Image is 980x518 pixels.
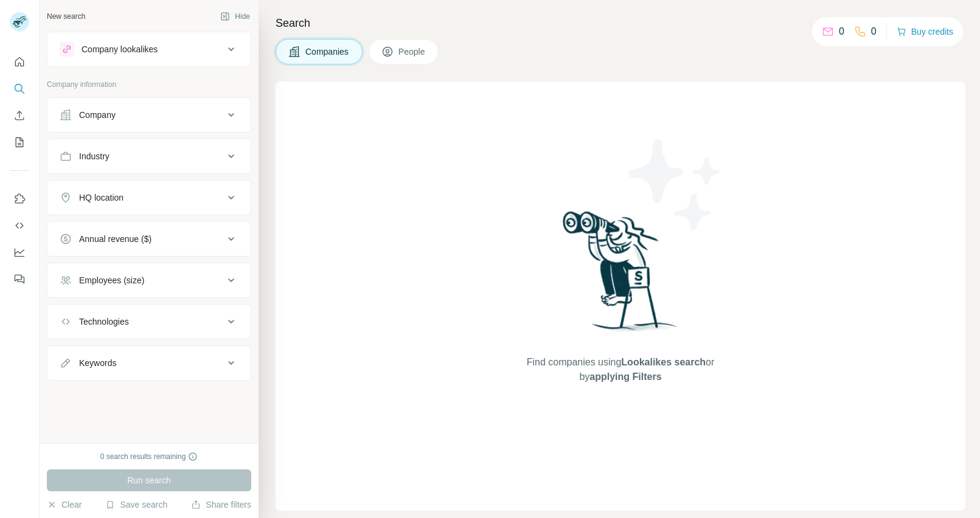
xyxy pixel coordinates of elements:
[47,100,251,129] button: Company
[621,357,706,367] span: Lookalikes search
[10,78,29,100] button: Search
[839,24,844,39] p: 0
[191,499,251,511] button: Share filters
[47,499,82,511] button: Clear
[79,109,116,121] div: Company
[47,142,251,171] button: Industry
[100,451,198,462] div: 0 search results remaining
[10,188,29,210] button: Use Surfe on LinkedIn
[47,11,85,22] div: New search
[276,15,965,32] h4: Search
[10,105,29,126] button: Enrich CSV
[79,150,109,162] div: Industry
[79,357,116,369] div: Keywords
[10,215,29,237] button: Use Surfe API
[47,266,251,295] button: Employees (size)
[589,371,661,382] span: applying Filters
[79,233,151,245] div: Annual revenue ($)
[79,316,129,328] div: Technologies
[47,79,251,90] p: Company information
[871,24,877,39] p: 0
[10,131,29,153] button: My lists
[557,208,684,344] img: Surfe Illustration - Woman searching with binoculars
[47,348,251,378] button: Keywords
[47,183,251,212] button: HQ location
[620,130,730,240] img: Surfe Illustration - Stars
[47,224,251,254] button: Annual revenue ($)
[79,192,123,204] div: HQ location
[10,241,29,263] button: Dashboard
[10,268,29,290] button: Feedback
[105,499,167,511] button: Save search
[398,46,426,58] span: People
[10,51,29,73] button: Quick start
[897,23,953,40] button: Buy credits
[47,307,251,336] button: Technologies
[82,43,158,55] div: Company lookalikes
[305,46,350,58] span: Companies
[212,7,259,26] button: Hide
[79,274,144,286] div: Employees (size)
[523,355,718,384] span: Find companies using or by
[47,35,251,64] button: Company lookalikes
